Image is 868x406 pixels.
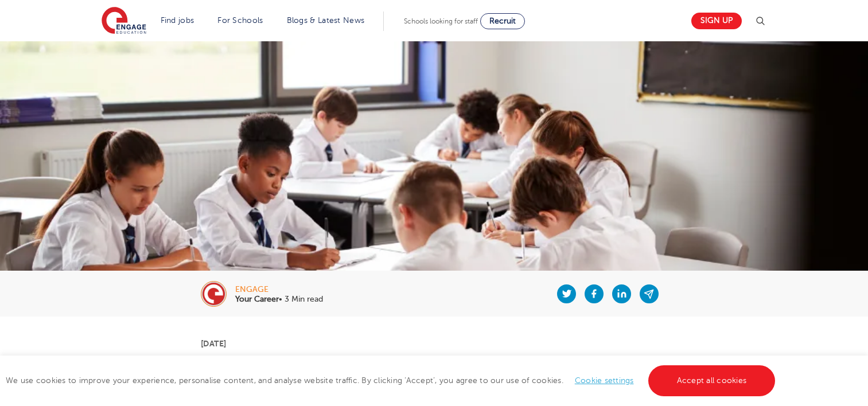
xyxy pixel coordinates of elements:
[404,17,478,25] span: Schools looking for staff
[201,339,667,348] p: [DATE]
[287,16,365,25] a: Blogs & Latest News
[575,376,634,385] a: Cookie settings
[648,365,776,396] a: Accept all cookies
[235,286,323,294] div: engage
[489,17,516,25] span: Recruit
[480,13,525,29] a: Recruit
[102,7,146,36] img: Engage Education
[161,16,194,25] a: Find jobs
[6,376,778,385] span: We use cookies to improve your experience, personalise content, and analyse website traffic. By c...
[235,295,323,303] p: • 3 Min read
[691,13,742,29] a: Sign up
[217,16,263,25] a: For Schools
[235,295,279,303] b: Your Career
